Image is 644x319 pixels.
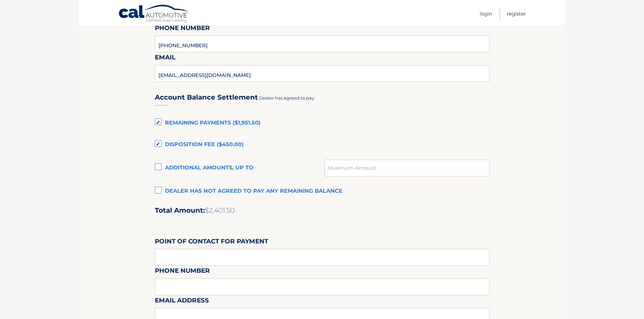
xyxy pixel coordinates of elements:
[205,206,235,214] span: $2,401.50
[155,138,490,152] label: Disposition Fee ($450.00)
[155,52,175,65] label: Email
[155,116,490,130] label: Remaining Payments ($1,951.50)
[118,4,189,24] a: Cal Automotive
[480,8,492,19] a: Login
[155,206,490,215] h2: Total Amount:
[507,8,526,19] a: Register
[155,23,210,35] label: Phone Number
[155,295,209,308] label: Email Address
[155,185,490,198] label: Dealer has not agreed to pay any remaining balance
[155,161,325,175] label: Additional amounts, up to
[325,160,489,177] input: Maximum Amount
[155,93,258,102] h3: Account Balance Settlement
[155,236,268,249] label: Point of Contact for Payment
[259,95,315,101] span: Dealer has agreed to pay:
